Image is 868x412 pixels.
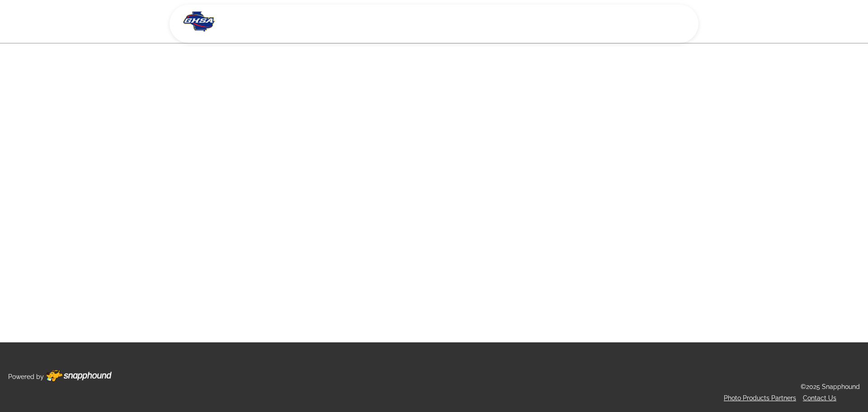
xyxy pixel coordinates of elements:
[46,370,112,382] img: Footer
[803,394,836,402] a: Contact Us
[801,381,860,393] p: ©2025 Snapphound
[8,371,44,383] p: Powered by
[183,11,215,32] img: Snapphound Logo
[724,394,796,402] a: Photo Products Partners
